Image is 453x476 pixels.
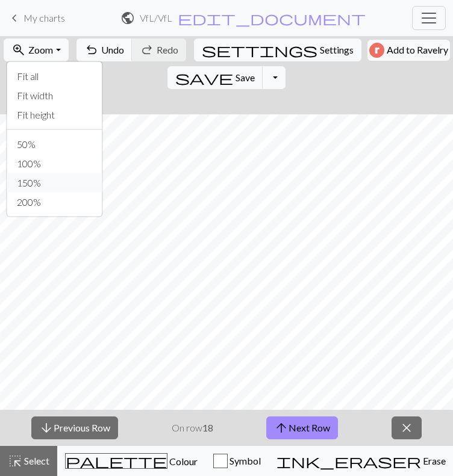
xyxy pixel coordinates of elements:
h2: VfL / VfL [140,12,172,23]
span: Undo [101,44,124,55]
span: Symbol [228,455,261,466]
span: arrow_upward [274,419,289,436]
button: Fit width [7,86,102,105]
button: Add to Ravelry [367,40,450,61]
span: close [399,419,414,436]
a: My charts [7,8,65,28]
span: Zoom [28,44,53,55]
span: Add to Ravelry [387,43,448,58]
button: 100% [7,154,102,173]
button: Toggle navigation [412,6,446,30]
span: highlight_alt [8,453,22,469]
span: Select [22,455,49,466]
span: My charts [23,12,65,23]
button: Colour [57,446,205,476]
button: 50% [7,135,102,154]
span: Settings [320,43,354,57]
button: Save [167,66,263,89]
span: arrow_downward [39,419,54,436]
i: Settings [202,43,317,57]
button: Fit all [7,67,102,86]
span: edit_document [178,10,366,26]
span: public [120,10,135,26]
span: undo [84,42,99,58]
button: Next Row [266,416,338,439]
strong: 18 [202,422,213,433]
span: Erase [421,455,446,466]
button: 150% [7,173,102,193]
span: palette [66,453,167,469]
span: zoom_in [11,42,26,58]
span: ink_eraser [276,453,421,469]
button: SettingsSettings [194,39,361,61]
span: Save [236,72,255,83]
span: Colour [167,456,198,467]
button: Zoom [4,39,68,61]
p: On row [172,421,213,435]
span: settings [202,42,317,58]
img: Ravelry [369,43,384,58]
span: keyboard_arrow_left [7,10,22,26]
button: Fit height [7,105,102,125]
span: save [175,69,233,86]
button: Previous Row [31,416,118,439]
button: Undo [77,39,133,61]
button: 200% [7,193,102,212]
button: Symbol [205,446,269,476]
